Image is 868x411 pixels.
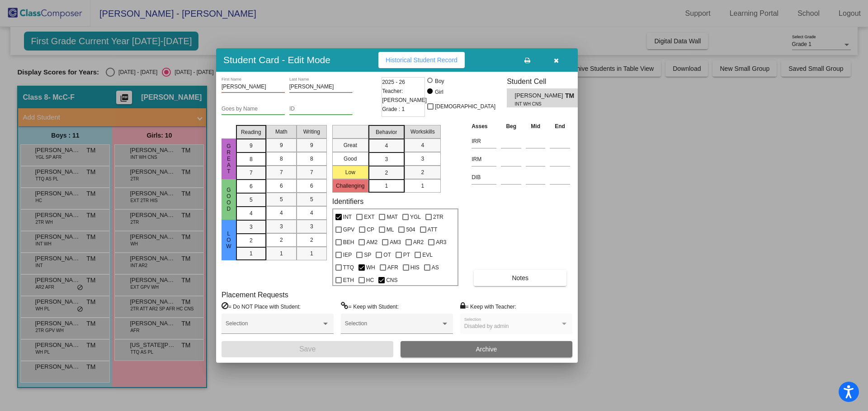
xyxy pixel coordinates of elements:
span: 3 [250,223,253,231]
span: Good [225,187,233,212]
div: Boy [434,77,444,85]
span: 6 [250,182,253,190]
label: Placement Requests [222,291,288,299]
span: IEP [343,249,352,260]
input: assessment [472,152,496,166]
span: Writing [303,128,320,136]
span: BEH [343,237,354,248]
h3: Student Card - Edit Mode [223,54,330,65]
span: 504 [406,224,415,235]
span: Workskills [410,128,435,136]
input: assessment [472,134,496,148]
span: [PERSON_NAME] [515,91,565,101]
button: Archive [401,341,572,357]
span: 2 [250,236,253,245]
span: Reading [241,128,261,136]
span: 8 [310,155,313,163]
span: 5 [280,195,283,203]
span: 9 [280,141,283,149]
span: 4 [250,209,253,217]
span: 9 [250,142,253,150]
span: 1 [280,249,283,258]
span: 3 [310,222,313,231]
span: 6 [280,182,283,190]
span: HC [366,275,374,286]
span: AR2 [413,237,424,248]
span: 2 [385,169,388,177]
th: Asses [469,121,499,131]
span: INT [343,212,352,222]
span: 4 [310,209,313,217]
button: Save [222,341,393,357]
span: SP [364,249,371,260]
span: HIS [410,262,420,273]
span: 9 [310,141,313,149]
span: TTQ [343,262,354,273]
span: ML [387,224,394,235]
div: Girl [434,88,443,96]
span: 7 [310,168,313,176]
span: 7 [280,168,283,176]
span: 1 [385,182,388,190]
span: Disabled by admin [464,323,509,329]
label: = Keep with Student: [341,302,399,311]
span: Save [299,345,316,353]
span: 2 [310,236,313,244]
th: Mid [524,121,547,131]
input: goes by name [222,106,285,112]
h3: Student Cell [507,77,585,86]
span: 2 [280,236,283,244]
span: EVL [422,249,433,260]
span: 1 [250,249,253,258]
span: 3 [280,222,283,231]
span: CNS [386,275,397,286]
span: 8 [280,155,283,163]
button: Historical Student Record [378,52,465,68]
span: GPV [343,224,354,235]
span: AM3 [390,237,401,248]
span: 6 [310,182,313,190]
span: TM [565,91,578,101]
th: Beg [499,121,524,131]
span: AS [432,262,439,273]
span: Great [225,143,233,175]
span: AM2 [366,237,377,248]
span: 1 [310,249,313,258]
span: 2TR [433,212,443,222]
span: 2 [421,168,424,176]
label: Identifiers [332,197,363,206]
span: INT WH CNS [515,101,559,107]
input: assessment [472,171,496,184]
span: Archive [476,346,497,353]
span: Historical Student Record [386,56,458,64]
span: 2025 - 26 [382,78,405,87]
span: YGL [410,212,421,222]
label: = Do NOT Place with Student: [222,302,301,311]
span: ATT [428,224,438,235]
span: 4 [385,142,388,150]
span: Behavior [376,128,397,136]
span: OT [383,249,391,260]
button: Notes [474,270,566,286]
span: Math [275,128,288,136]
span: 4 [280,209,283,217]
span: AFR [387,262,398,273]
span: 7 [250,169,253,177]
th: End [547,121,572,131]
span: 5 [250,196,253,204]
label: = Keep with Teacher: [460,302,516,311]
span: Teacher: [PERSON_NAME] [382,87,427,105]
span: 5 [310,195,313,203]
span: Grade : 1 [382,105,405,114]
span: EXT [364,212,374,222]
span: 8 [250,155,253,163]
span: AR3 [436,237,446,248]
span: [DEMOGRAPHIC_DATA] [435,101,495,112]
span: 4 [421,141,424,149]
span: PT [403,249,410,260]
span: 3 [421,155,424,163]
span: Notes [512,274,528,282]
span: WH [366,262,375,273]
span: 3 [385,155,388,163]
span: CP [367,224,374,235]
